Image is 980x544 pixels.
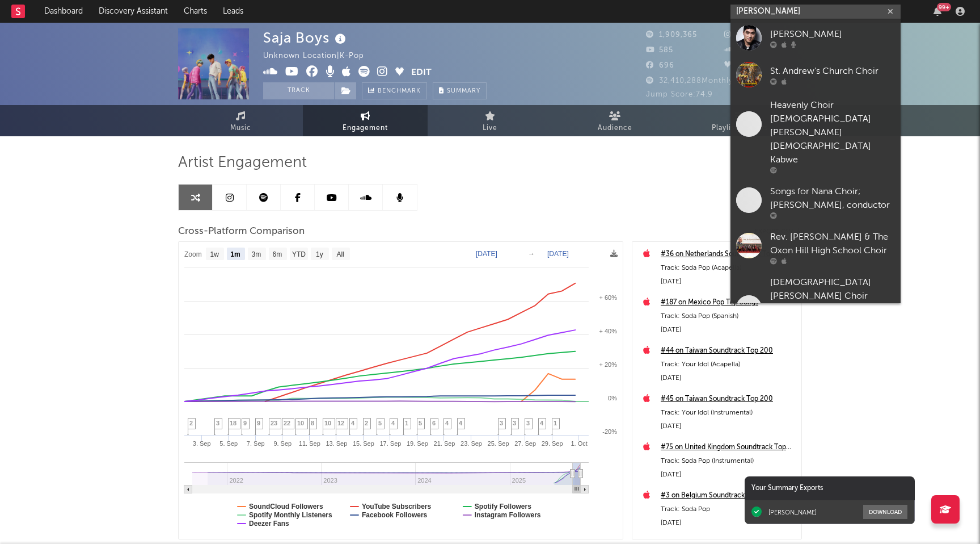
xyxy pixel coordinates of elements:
[311,420,314,426] span: 8
[547,250,569,258] text: [DATE]
[552,105,677,136] a: Audience
[514,440,536,447] text: 27. Sep
[500,420,503,426] span: 3
[378,420,382,426] span: 5
[730,56,901,93] a: St. Andrew's Church Choir
[432,420,436,426] span: 6
[219,440,238,447] text: 5. Sep
[475,511,541,519] text: Instagram Followers
[661,344,796,358] div: #44 on Taiwan Soundtrack Top 200
[646,77,771,85] span: 32,410,288 Monthly Listeners
[447,88,480,94] span: Summary
[661,371,796,385] div: [DATE]
[933,7,941,16] button: 99+
[724,62,762,69] span: 34,375
[303,105,428,136] a: Engagement
[724,31,759,39] span: 8,410
[216,420,219,426] span: 3
[263,49,390,63] div: Unknown Location | K-Pop
[378,85,421,98] span: Benchmark
[263,28,349,47] div: Saja Boys
[661,248,796,261] a: #36 on Netherlands Soundtrack Top 200
[411,66,432,80] button: Edit
[571,440,587,447] text: 1. Oct
[599,294,618,301] text: + 60%
[247,440,265,447] text: 7. Sep
[528,250,535,258] text: →
[770,276,895,371] div: [DEMOGRAPHIC_DATA][PERSON_NAME] Choir Kakumba [GEOGRAPHIC_DATA][PERSON_NAME] U.C.Z [PERSON_NAME][...
[257,420,260,426] span: 9
[210,250,219,258] text: 1w
[730,270,901,384] a: [DEMOGRAPHIC_DATA][PERSON_NAME] Choir Kakumba [GEOGRAPHIC_DATA][PERSON_NAME] U.C.Z [PERSON_NAME][...
[542,440,563,447] text: 29. Sep
[661,358,796,371] div: Track: Your Idol (Acapella)
[353,440,374,447] text: 15. Sep
[768,508,817,516] div: [PERSON_NAME]
[271,420,277,426] span: 23
[337,420,344,426] span: 12
[459,420,462,426] span: 4
[661,468,796,482] div: [DATE]
[488,440,509,447] text: 25. Sep
[661,516,796,530] div: [DATE]
[249,511,332,519] text: Spotify Monthly Listeners
[770,99,895,167] div: Heavenly Choir [DEMOGRAPHIC_DATA][PERSON_NAME] [DEMOGRAPHIC_DATA] Kabwe
[299,440,320,447] text: 11. Sep
[351,420,354,426] span: 4
[770,231,895,258] div: Rev. [PERSON_NAME] & The Oxon Hill High School Choir
[336,250,344,258] text: All
[661,261,796,275] div: Track: Soda Pop (Acapella)
[230,122,251,135] span: Music
[243,420,247,426] span: 9
[297,420,304,426] span: 10
[405,420,408,426] span: 1
[316,250,323,258] text: 1y
[379,440,401,447] text: 17. Sep
[661,309,796,323] div: Track: Soda Pop (Spanish)
[677,105,802,136] a: Playlists/Charts
[461,440,482,447] text: 23. Sep
[326,440,347,447] text: 13. Sep
[476,250,497,258] text: [DATE]
[252,250,261,258] text: 3m
[646,47,673,54] span: 585
[230,250,240,258] text: 1m
[602,428,617,435] text: -20%
[540,420,543,426] span: 4
[661,441,796,454] a: #75 on United Kingdom Soundtrack Top 200
[184,250,202,258] text: Zoom
[712,122,768,135] span: Playlists/Charts
[661,420,796,433] div: [DATE]
[661,296,796,309] a: #187 on Mexico Pop Top Songs
[284,420,290,426] span: 22
[273,440,292,447] text: 9. Sep
[730,225,901,270] a: Rev. [PERSON_NAME] & The Oxon Hill High School Choir
[249,520,289,528] text: Deezer Fans
[661,454,796,468] div: Track: Soda Pop (Instrumental)
[646,62,674,69] span: 696
[230,420,236,426] span: 18
[178,105,303,136] a: Music
[324,420,331,426] span: 10
[661,275,796,288] div: [DATE]
[661,323,796,337] div: [DATE]
[362,82,427,99] a: Benchmark
[770,64,895,78] div: St. Andrew's Church Choir
[730,19,901,56] a: [PERSON_NAME]
[434,440,455,447] text: 21. Sep
[863,505,907,519] button: Download
[661,406,796,420] div: Track: Your Idol (Instrumental)
[292,250,306,258] text: YTD
[526,420,530,426] span: 3
[475,503,531,510] text: Spotify Followers
[445,420,449,426] span: 4
[407,440,428,447] text: 19. Sep
[598,122,632,135] span: Audience
[724,47,747,54] span: 34
[178,156,307,170] span: Artist Engagement
[661,489,796,503] a: #3 on Belgium Soundtrack Top 200
[362,503,432,510] text: YouTube Subscribers
[661,392,796,406] div: #45 on Taiwan Soundtrack Top 200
